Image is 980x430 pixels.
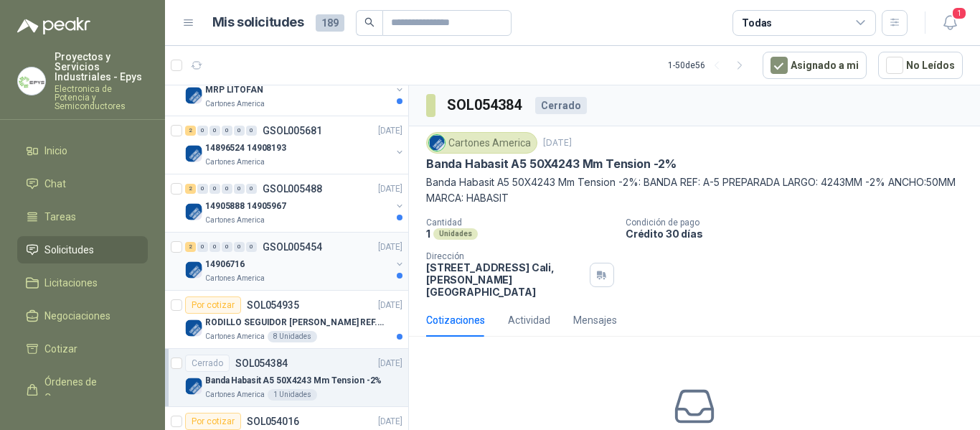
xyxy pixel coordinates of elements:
[234,242,245,252] div: 0
[222,184,232,194] div: 0
[17,335,148,363] a: Cotizar
[426,261,584,298] p: [STREET_ADDRESS] Cali , [PERSON_NAME][GEOGRAPHIC_DATA]
[17,368,148,411] a: Órdenes de Compra
[44,275,98,291] span: Licitaciones
[426,312,485,328] div: Cotizaciones
[263,184,322,194] p: GSOL005488
[185,203,202,220] img: Company Logo
[44,374,134,406] span: Órdenes de Compra
[535,97,587,114] div: Cerrado
[447,94,524,116] h3: SOL054384
[429,135,445,151] img: Company Logo
[742,15,772,31] div: Todas
[17,236,148,263] a: Solicitudes
[17,17,90,34] img: Logo peakr
[185,145,202,162] img: Company Logo
[268,331,317,342] div: 8 Unidades
[378,124,402,138] p: [DATE]
[185,296,241,314] div: Por cotizar
[197,184,208,194] div: 0
[205,156,265,168] p: Cartones America
[378,357,402,370] p: [DATE]
[378,182,402,196] p: [DATE]
[263,242,322,252] p: GSOL005454
[205,374,382,388] p: Banda Habasit A5 50X4243 Mm Tension -2%
[44,242,94,258] span: Solicitudes
[205,331,265,342] p: Cartones America
[426,218,614,228] p: Cantidad
[426,156,677,172] p: Banda Habasit A5 50X4243 Mm Tension -2%
[185,64,405,110] a: 6 0 0 0 0 0 GSOL005682[DATE] Company LogoMRP LITOFANCartones America
[44,341,77,357] span: Cotizar
[55,52,148,82] p: Proyectos y Servicios Industriales - Epys
[205,200,286,213] p: 14905888 14905967
[185,122,405,168] a: 2 0 0 0 0 0 GSOL005681[DATE] Company Logo14896524 14908193Cartones America
[165,349,408,407] a: CerradoSOL054384[DATE] Company LogoBanda Habasit A5 50X4243 Mm Tension -2%Cartones America1 Unidades
[205,258,245,271] p: 14906716
[17,269,148,296] a: Licitaciones
[626,228,974,240] p: Crédito 30 días
[17,302,148,329] a: Negociaciones
[205,215,265,226] p: Cartones America
[44,143,67,159] span: Inicio
[573,312,617,328] div: Mensajes
[185,261,202,279] img: Company Logo
[44,209,76,225] span: Tareas
[763,52,867,79] button: Asignado a mi
[205,83,263,97] p: MRP LITOFAN
[209,126,220,136] div: 0
[247,416,299,426] p: SOL054016
[185,238,405,284] a: 2 0 0 0 0 0 GSOL005454[DATE] Company Logo14906716Cartones America
[205,141,286,155] p: 14896524 14908193
[222,126,232,136] div: 0
[378,299,402,312] p: [DATE]
[197,126,208,136] div: 0
[235,358,288,368] p: SOL054384
[268,389,317,401] div: 1 Unidades
[185,355,230,372] div: Cerrado
[433,228,478,240] div: Unidades
[222,242,232,252] div: 0
[246,126,257,136] div: 0
[247,300,299,310] p: SOL054935
[205,273,265,284] p: Cartones America
[426,228,430,240] p: 1
[185,126,196,136] div: 2
[951,6,967,20] span: 1
[185,184,196,194] div: 2
[17,203,148,230] a: Tareas
[543,136,572,150] p: [DATE]
[205,389,265,401] p: Cartones America
[165,291,408,349] a: Por cotizarSOL054935[DATE] Company LogoRODILLO SEGUIDOR [PERSON_NAME] REF. NATV-17-PPA [PERSON_NA...
[17,170,148,197] a: Chat
[426,251,584,261] p: Dirección
[212,12,304,33] h1: Mis solicitudes
[234,126,245,136] div: 0
[246,184,257,194] div: 0
[246,242,257,252] div: 0
[44,308,110,324] span: Negociaciones
[18,67,45,95] img: Company Logo
[209,242,220,252] div: 0
[55,85,148,111] p: Electronica de Potencia y Semiconductores
[263,126,322,136] p: GSOL005681
[185,319,202,337] img: Company Logo
[426,174,963,206] p: Banda Habasit A5 50X4243 Mm Tension -2%: BANDA REF: A-5 PREPARADA LARGO: 4243MM -2% ANCHO:50MM MA...
[378,415,402,429] p: [DATE]
[185,413,241,430] div: Por cotizar
[197,242,208,252] div: 0
[378,240,402,254] p: [DATE]
[508,312,550,328] div: Actividad
[668,54,751,77] div: 1 - 50 de 56
[234,184,245,194] div: 0
[185,180,405,226] a: 2 0 0 0 0 0 GSOL005488[DATE] Company Logo14905888 14905967Cartones America
[878,52,963,79] button: No Leídos
[185,87,202,104] img: Company Logo
[937,10,963,36] button: 1
[17,137,148,164] a: Inicio
[205,316,384,329] p: RODILLO SEGUIDOR [PERSON_NAME] REF. NATV-17-PPA [PERSON_NAME]
[364,17,374,27] span: search
[426,132,537,154] div: Cartones America
[205,98,265,110] p: Cartones America
[185,378,202,395] img: Company Logo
